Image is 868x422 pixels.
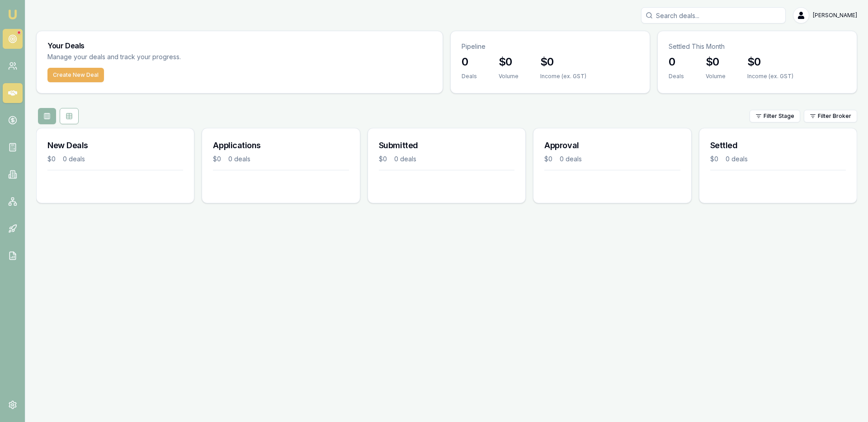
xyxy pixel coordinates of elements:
h3: Settled [710,139,846,152]
button: Create New Deal [47,68,104,82]
h3: Your Deals [47,42,432,49]
div: Income (ex. GST) [747,73,793,80]
img: emu-icon-u.png [7,9,18,20]
h3: $0 [706,55,726,69]
h3: Approval [544,139,680,152]
div: $0 [379,155,387,164]
span: [PERSON_NAME] [813,12,857,19]
h3: New Deals [47,139,183,152]
h3: Submitted [379,139,514,152]
div: $0 [710,155,718,164]
h3: $0 [747,55,793,69]
div: 0 deals [394,155,416,164]
div: Volume [706,73,726,80]
div: Volume [499,73,519,80]
h3: 0 [462,55,477,69]
input: Search deals [641,7,786,23]
h3: Applications [213,139,349,152]
div: Income (ex. GST) [540,73,586,80]
p: Pipeline [462,42,639,51]
div: $0 [47,155,56,164]
p: Settled This Month [669,42,846,51]
span: Filter Broker [818,113,851,120]
h3: $0 [540,55,586,69]
button: Filter Broker [804,110,857,122]
h3: $0 [499,55,519,69]
div: 0 deals [560,155,582,164]
span: Filter Stage [764,113,794,120]
h3: 0 [669,55,684,69]
div: Deals [669,73,684,80]
div: 0 deals [726,155,748,164]
p: Manage your deals and track your progress. [47,52,279,62]
div: 0 deals [228,155,250,164]
div: Deals [462,73,477,80]
button: Filter Stage [750,110,800,122]
div: $0 [213,155,221,164]
div: 0 deals [63,155,85,164]
div: $0 [544,155,552,164]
